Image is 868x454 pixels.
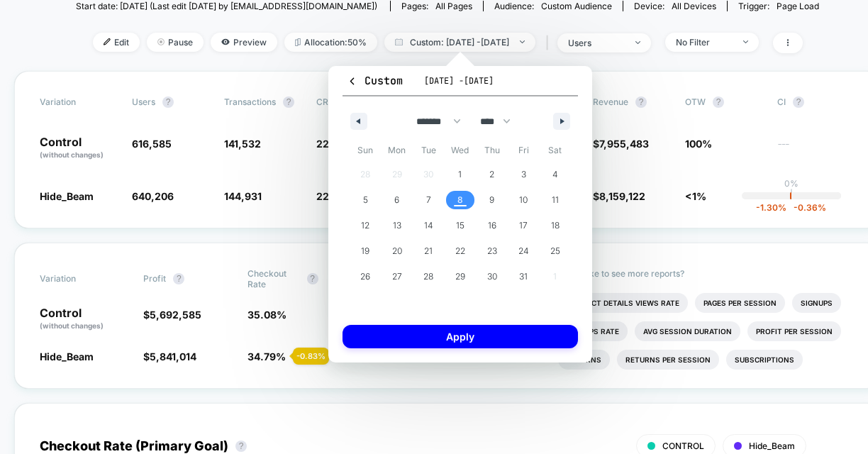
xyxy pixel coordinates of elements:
span: Hide_Beam [40,190,94,202]
span: Custom: [DATE] - [DATE] [384,33,535,52]
button: ? [635,96,647,108]
span: 10 [519,187,528,213]
button: 30 [476,264,508,289]
span: $ [143,350,196,362]
p: Control [40,307,129,331]
span: 16 [488,213,496,238]
div: No Filter [676,37,733,48]
li: Profit Per Session [747,321,841,341]
li: Returns Per Session [617,350,719,370]
span: 28 [423,264,433,289]
li: Signups [792,293,841,313]
button: ? [283,96,294,108]
button: 3 [508,162,540,187]
span: 9 [489,187,494,213]
button: 28 [413,264,445,289]
span: Pause [147,33,204,52]
button: ? [793,96,804,108]
button: 26 [350,264,382,289]
p: | [790,189,793,199]
button: 16 [476,213,508,238]
span: all pages [435,1,472,11]
span: 24 [518,238,529,264]
span: 7,955,483 [599,138,649,150]
span: Fri [508,139,540,162]
span: Custom [347,74,403,88]
button: 25 [539,238,571,264]
button: 1 [445,162,477,187]
img: rebalance [295,38,301,46]
button: ? [307,273,318,284]
span: 30 [487,264,497,289]
li: Avg Session Duration [635,321,740,341]
button: 27 [382,264,413,289]
span: 25 [550,238,560,264]
span: Transactions [224,96,276,107]
span: Mon [382,139,413,162]
span: Preview [211,33,277,52]
button: 23 [476,238,508,264]
span: 6 [394,187,399,213]
span: 13 [393,213,401,238]
span: users [132,96,155,107]
li: Pages Per Session [695,293,785,313]
p: Control [40,136,118,160]
li: Product Details Views Rate [558,293,688,313]
span: Tue [413,139,445,162]
span: 22 [455,238,465,264]
span: $ [143,309,201,321]
img: calendar [395,38,403,45]
span: 640,206 [132,190,174,202]
button: 13 [382,213,413,238]
span: $ [593,138,649,150]
img: edit [104,38,111,45]
span: 7 [426,187,431,213]
span: 3 [521,162,526,187]
span: --- [777,140,855,160]
button: 7 [413,187,445,213]
button: 6 [382,187,413,213]
button: 4 [539,162,571,187]
span: 4 [552,162,558,187]
span: CI [777,96,855,108]
img: end [520,40,525,43]
span: 27 [392,264,402,289]
button: 18 [539,213,571,238]
span: Allocation: 50% [284,33,377,52]
span: 8 [457,187,463,213]
span: 14 [424,213,433,238]
button: 20 [382,238,413,264]
span: 19 [361,238,369,264]
span: 21 [424,238,433,264]
button: Apply [343,325,578,348]
span: Hide_Beam [40,350,94,362]
span: 23 [487,238,497,264]
button: 10 [508,187,540,213]
button: 21 [413,238,445,264]
button: 22 [445,238,477,264]
span: Page Load [777,1,819,11]
span: (without changes) [40,321,104,330]
button: 9 [476,187,508,213]
li: Subscriptions [726,350,803,370]
button: 5 [350,187,382,213]
span: 31 [519,264,528,289]
p: 0% [784,178,799,189]
span: CONTROL [662,441,704,451]
span: Revenue [593,96,628,107]
span: 5 [363,187,368,213]
span: 18 [551,213,560,238]
span: Hide_Beam [749,441,795,451]
span: -0.36 % [786,202,826,213]
button: 14 [413,213,445,238]
span: 1 [458,162,462,187]
span: -1.30 % [756,202,786,213]
button: ? [173,273,184,284]
span: 5,692,585 [150,309,201,321]
span: Checkout Rate [247,268,300,289]
span: Profit [143,273,166,284]
button: 8 [445,187,477,213]
button: 31 [508,264,540,289]
div: Trigger: [738,1,819,11]
button: 24 [508,238,540,264]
